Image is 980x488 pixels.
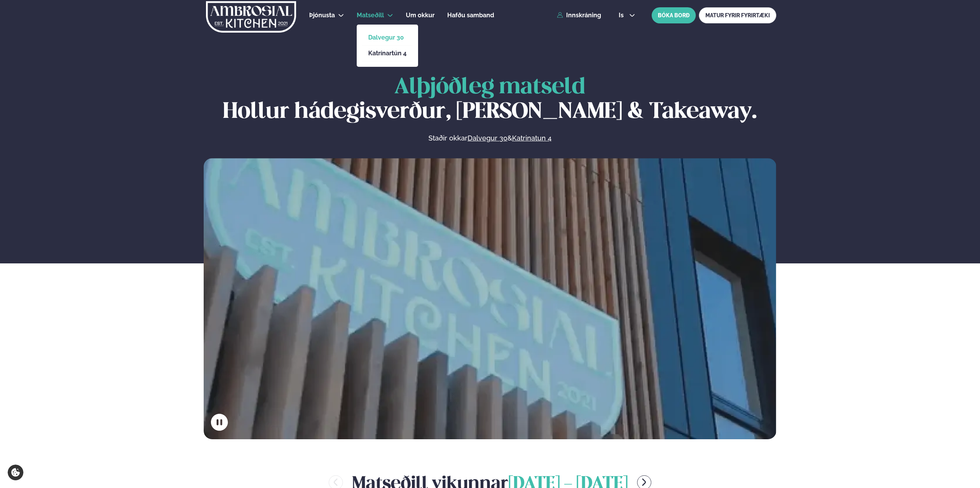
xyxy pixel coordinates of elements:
span: Þjónusta [309,12,335,19]
button: is [613,12,641,18]
a: Katrínartún 4 [368,50,407,56]
h1: Hollur hádegisverður, [PERSON_NAME] & Takeaway. [204,75,776,124]
a: Katrinatun 4 [512,134,552,143]
span: Matseðill [357,12,384,19]
a: Um okkur [406,11,435,20]
span: Alþjóðleg matseld [394,77,585,98]
span: Um okkur [406,12,435,19]
a: Innskráning [557,12,601,19]
a: Cookie settings [8,465,23,480]
span: is [619,12,626,18]
a: Dalvegur 30 [368,35,407,41]
a: Hafðu samband [447,11,494,20]
img: logo [205,1,297,33]
span: Hafðu samband [447,12,494,19]
button: BÓKA BORÐ [652,7,696,23]
a: MATUR FYRIR FYRIRTÆKI [699,7,776,23]
a: Þjónusta [309,11,335,20]
a: Matseðill [357,11,384,20]
a: Dalvegur 30 [468,134,507,143]
p: Staðir okkar & [345,134,635,143]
